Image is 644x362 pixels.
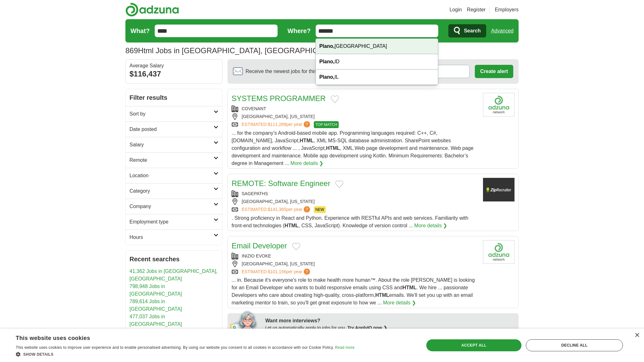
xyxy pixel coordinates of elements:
[129,234,214,241] h2: Hours
[331,95,339,103] button: Add to favorite jobs
[316,54,438,70] div: ID
[129,218,214,226] h2: Employment type
[126,137,222,152] a: Salary
[232,179,330,188] a: REMOTE: Software Engineer
[426,339,521,351] div: Accept all
[129,63,218,68] div: Average Salary
[450,6,462,14] a: Login
[326,145,340,151] strong: HTML
[495,6,519,14] a: Employers
[125,3,179,17] img: Adzuna logo
[335,345,354,350] a: Read more, opens a new window
[232,253,478,259] div: INIZIO EVOKE
[319,43,335,49] strong: Plano,
[129,68,218,80] div: $116,437
[268,269,286,274] span: $101,156
[242,269,311,275] a: ESTIMATED:$101,156per year?
[383,299,416,307] a: More details ❯
[126,214,222,229] a: Employment type
[232,198,478,205] div: [GEOGRAPHIC_DATA], [US_STATE]
[129,126,214,133] h2: Date posted
[319,74,335,80] strong: Plano,
[242,206,311,213] a: ESTIMATED:$141,365per year?
[232,241,287,250] a: Email Developer
[125,45,138,56] span: 869
[335,180,343,188] button: Add to favorite jobs
[483,178,515,201] img: Company logo
[464,25,480,37] span: Search
[129,187,214,195] h2: Category
[129,314,182,327] a: 477,037 Jobs in [GEOGRAPHIC_DATA]
[129,110,214,118] h2: Sort by
[483,240,515,264] img: Company logo
[232,94,326,103] a: SYSTEMS PROGRAMMER
[526,339,623,351] div: Decline all
[129,156,214,164] h2: Remote
[129,299,182,312] a: 789,614 Jobs in [GEOGRAPHIC_DATA]
[126,89,222,106] h2: Filter results
[414,222,447,229] a: More details ❯
[232,261,478,267] div: [GEOGRAPHIC_DATA], [US_STATE]
[635,333,639,338] div: Close
[348,325,387,330] a: Try ApplyIQ now ❯
[292,243,300,250] button: Add to favorite jobs
[268,122,286,127] span: $111,289
[304,269,310,275] span: ?
[467,6,486,14] a: Register
[316,70,438,85] div: IL
[285,223,298,228] strong: HTML
[319,59,335,64] strong: Plano,
[403,285,417,290] strong: HTML
[126,229,222,245] a: Hours
[314,206,326,213] span: NEW
[290,160,324,167] a: More details ❯
[129,254,218,264] h2: Recent searches
[129,141,214,149] h2: Salary
[16,351,354,357] div: Show details
[126,122,222,137] a: Date posted
[23,352,54,357] span: Show details
[129,284,182,297] a: 798,948 Jobs in [GEOGRAPHIC_DATA]
[316,39,438,54] div: [GEOGRAPHIC_DATA]
[242,106,266,111] a: COVENANT
[129,172,214,179] h2: Location
[483,93,515,116] img: Covenant Hospice logo
[300,138,313,143] strong: HTML
[126,199,222,214] a: Company
[130,26,150,36] label: What?
[16,332,339,342] div: This website uses cookies
[129,269,218,281] a: 41,362 Jobs in [GEOGRAPHIC_DATA], [GEOGRAPHIC_DATA]
[314,121,339,128] span: TOP MATCH
[232,113,478,120] div: [GEOGRAPHIC_DATA], [US_STATE]
[232,130,474,166] span: ... for the company’s Android-based mobile app. Programming languages required: C++, C#, [DOMAIN_...
[242,121,311,128] a: ESTIMATED:$111,289per year?
[265,317,515,325] div: Want more interviews?
[304,121,310,127] span: ?
[125,46,343,55] h1: Html Jobs in [GEOGRAPHIC_DATA], [GEOGRAPHIC_DATA]
[448,24,486,37] button: Search
[232,215,468,228] span: . Strong proficiency in React and Python. Experience with RESTful APIs and web services. Familiar...
[126,106,222,122] a: Sort by
[265,325,515,331] div: Let us automatically apply to jobs for you.
[288,26,311,36] label: Where?
[245,68,353,75] span: Receive the newest jobs for this search :
[232,277,475,305] span: ... in. Because it's everyone's role to make health more human™. About the role [PERSON_NAME] is ...
[475,65,513,78] button: Create alert
[129,203,214,210] h2: Company
[230,310,261,335] img: apply-iq-scientist.png
[126,152,222,168] a: Remote
[126,183,222,199] a: Category
[304,206,310,212] span: ?
[126,168,222,183] a: Location
[268,207,286,212] span: $141,365
[491,25,514,37] a: Advanced
[16,345,334,350] span: This website uses cookies to improve user experience and to enable personalised advertising. By u...
[232,190,478,197] div: SAGEPATHS
[375,292,389,298] strong: HTML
